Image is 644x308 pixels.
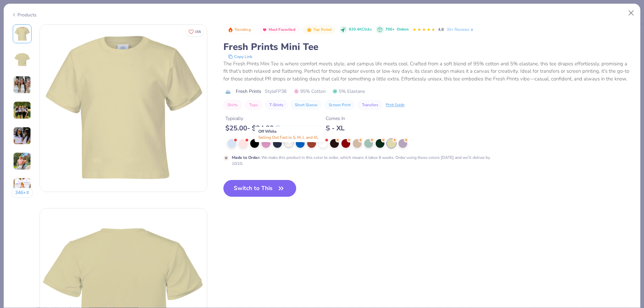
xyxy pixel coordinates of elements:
[223,180,296,197] button: Switch to This
[185,27,204,37] button: Like
[13,76,31,94] img: User generated content
[332,88,365,95] span: 5% Elastane
[265,88,286,95] span: Style FP38
[223,89,232,95] img: brand logo
[236,88,261,95] span: Fresh Prints
[326,124,345,132] div: S - XL
[265,100,287,110] button: T-Shirts
[326,115,345,122] div: Comes In
[13,127,31,145] img: User generated content
[226,53,254,60] button: copy to clipboard
[291,100,321,110] button: Short Sleeve
[195,30,201,34] span: 155
[245,100,262,110] button: Tops
[11,11,37,18] div: Products
[325,100,355,110] button: Screen Print
[14,26,30,42] img: Front
[13,101,31,119] img: User generated content
[223,41,633,53] div: Fresh Prints Mini Tee
[232,155,492,167] div: We make this product in this color to order, which means it takes 8 weeks. Order using these colo...
[262,27,267,33] img: Most Favorited sort
[385,27,409,33] div: 700+
[224,25,254,34] button: Badge Button
[225,124,280,132] div: $ 25.00 - $ 34.00
[307,27,312,33] img: Top Rated sort
[294,88,326,95] span: 95% Cotton
[413,24,435,35] div: 4.8 Stars
[228,27,233,33] img: Trending sort
[438,27,444,32] span: 4.8
[446,26,474,33] a: 30+ Reviews
[13,178,31,196] img: User generated content
[14,51,30,67] img: Back
[225,115,280,122] div: Typically
[358,100,382,110] button: Transfers
[625,7,638,19] button: Close
[258,135,319,140] span: Selling Out Fast in S, M, L and XL
[232,155,260,160] strong: Made to Order :
[349,27,372,33] span: 839.4K Clicks
[386,102,405,108] div: Print Guide
[13,152,31,170] img: User generated content
[255,127,325,142] div: Off White
[303,25,335,34] button: Badge Button
[223,100,242,110] button: Shirts
[11,188,33,198] button: 346+
[258,25,299,34] button: Badge Button
[234,28,251,32] span: Trending
[269,28,296,32] span: Most Favorited
[40,25,207,192] img: Front
[313,28,332,32] span: Top Rated
[397,27,409,32] span: Orders
[223,60,633,83] div: The Fresh Prints Mini Tee is where comfort meets style, and campus life meets cool. Crafted from ...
